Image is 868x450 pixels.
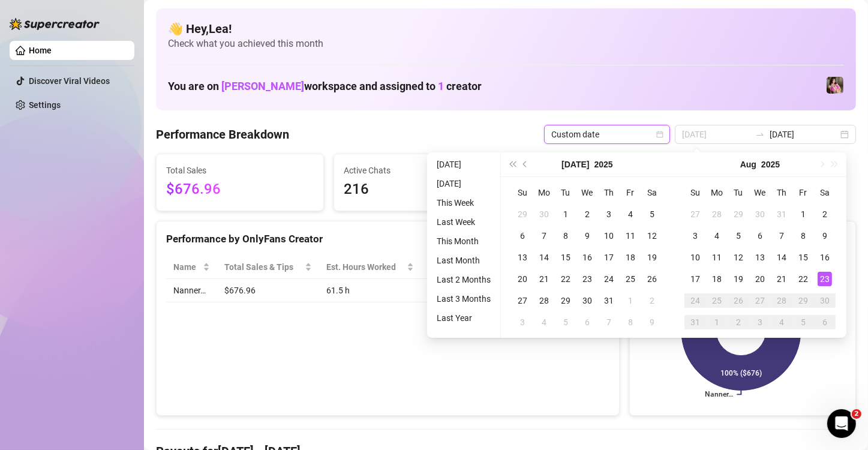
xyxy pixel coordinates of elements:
[731,250,746,265] div: 12
[576,290,598,311] td: 2025-07-30
[792,182,814,203] th: Fr
[641,290,663,311] td: 2025-08-02
[774,250,789,265] div: 14
[623,229,638,243] div: 11
[731,315,746,329] div: 2
[580,293,594,308] div: 30
[645,250,659,265] div: 19
[512,182,533,203] th: Su
[537,250,551,265] div: 14
[749,203,771,225] td: 2025-07-30
[623,207,638,221] div: 4
[827,409,856,438] iframe: Intercom live chat
[602,207,616,221] div: 3
[620,290,641,311] td: 2025-08-01
[792,311,814,333] td: 2025-09-05
[770,128,838,141] input: End date
[515,207,530,221] div: 29
[792,268,814,290] td: 2025-08-22
[792,225,814,247] td: 2025-08-08
[537,207,551,221] div: 30
[753,315,767,329] div: 3
[598,247,620,268] td: 2025-07-17
[558,272,573,286] div: 22
[728,225,749,247] td: 2025-08-05
[432,292,495,306] li: Last 3 Months
[598,203,620,225] td: 2025-07-03
[749,290,771,311] td: 2025-08-27
[533,268,555,290] td: 2025-07-21
[684,290,706,311] td: 2025-08-24
[796,293,810,308] div: 29
[537,229,551,243] div: 7
[10,18,100,30] img: logo-BBDzfeDw.svg
[580,250,594,265] div: 16
[512,268,533,290] td: 2025-07-20
[740,152,756,176] button: Choose a month
[814,203,836,225] td: 2025-08-02
[771,290,792,311] td: 2025-08-28
[771,247,792,268] td: 2025-08-14
[749,268,771,290] td: 2025-08-20
[728,268,749,290] td: 2025-08-19
[432,234,495,248] li: This Month
[645,315,659,329] div: 9
[645,293,659,308] div: 2
[561,152,589,176] button: Choose a month
[168,80,482,93] h1: You are on workspace and assigned to creator
[515,293,530,308] div: 27
[533,290,555,311] td: 2025-07-28
[774,272,789,286] div: 21
[706,203,728,225] td: 2025-07-28
[641,247,663,268] td: 2025-07-19
[688,250,702,265] div: 10
[173,260,200,274] span: Name
[796,229,810,243] div: 8
[706,311,728,333] td: 2025-09-01
[29,100,61,110] a: Settings
[706,225,728,247] td: 2025-08-04
[814,290,836,311] td: 2025-08-30
[684,247,706,268] td: 2025-08-10
[706,268,728,290] td: 2025-08-18
[710,272,724,286] div: 18
[814,311,836,333] td: 2025-09-06
[688,293,702,308] div: 24
[818,293,832,308] div: 30
[749,311,771,333] td: 2025-09-03
[796,207,810,221] div: 1
[551,125,663,143] span: Custom date
[533,182,555,203] th: Mo
[623,293,638,308] div: 1
[168,37,844,50] span: Check what you achieved this month
[684,268,706,290] td: 2025-08-17
[620,311,641,333] td: 2025-08-08
[580,315,594,329] div: 6
[421,256,498,279] th: Sales / Hour
[641,311,663,333] td: 2025-08-09
[774,293,789,308] div: 28
[558,250,573,265] div: 15
[818,315,832,329] div: 6
[432,272,495,287] li: Last 2 Months
[753,229,767,243] div: 6
[515,229,530,243] div: 6
[537,315,551,329] div: 4
[682,128,750,141] input: Start date
[641,225,663,247] td: 2025-07-12
[326,260,404,274] div: Est. Hours Worked
[217,279,319,302] td: $676.96
[761,152,780,176] button: Choose a year
[580,272,594,286] div: 23
[641,268,663,290] td: 2025-07-26
[753,207,767,221] div: 30
[576,311,598,333] td: 2025-08-06
[432,311,495,325] li: Last Year
[684,203,706,225] td: 2025-07-27
[421,279,498,302] td: $11.01
[166,279,217,302] td: Nanner…
[166,231,609,247] div: Performance by OnlyFans Creator
[753,293,767,308] div: 27
[728,247,749,268] td: 2025-08-12
[814,225,836,247] td: 2025-08-09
